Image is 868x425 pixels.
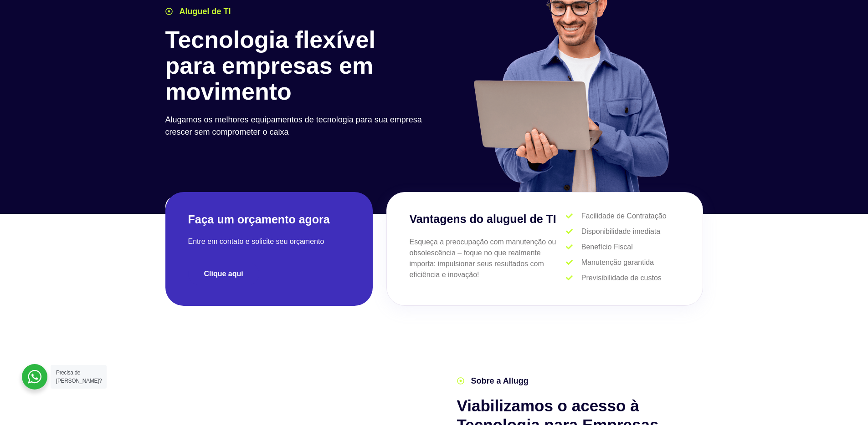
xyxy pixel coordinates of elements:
span: Benefício Fiscal [579,242,633,253]
span: Disponibilidade imediata [579,226,660,237]
div: Widget de chat [822,381,868,425]
span: Previsibilidade de custos [579,273,662,283]
h2: Faça um orçamento agora [188,212,350,227]
span: Facilidade de Contratação [579,211,667,222]
span: Aluguel de TI [177,5,231,18]
span: Manutenção garantida [579,257,654,268]
p: Alugamos os melhores equipamentos de tecnologia para sua empresa crescer sem comprometer o caixa [165,114,430,138]
iframe: Chat Widget [822,381,868,425]
a: Clique aqui [188,263,259,285]
p: Entre em contato e solicite seu orçamento [188,236,350,247]
span: Sobre a Allugg [469,375,529,387]
span: Precisa de [PERSON_NAME]? [56,369,102,384]
h1: Tecnologia flexível para empresas em movimento [165,27,430,105]
span: Clique aqui [204,270,243,278]
h3: Vantagens do aluguel de TI [410,211,566,228]
p: Esqueça a preocupação com manutenção ou obsolescência – foque no que realmente importa: impulsion... [410,237,566,280]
